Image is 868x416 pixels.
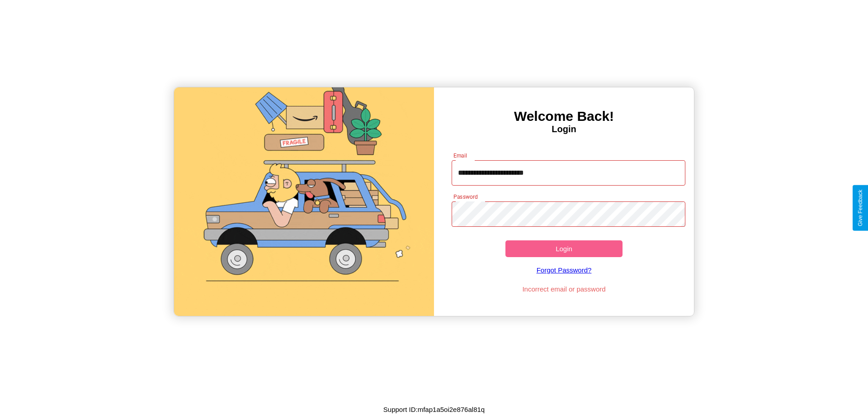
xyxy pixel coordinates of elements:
[453,152,467,159] label: Email
[505,240,623,257] button: Login
[383,403,485,416] p: Support ID: mfap1a5oi2e876al81q
[857,190,863,226] div: Give Feedback
[447,257,681,283] a: Forgot Password?
[174,87,434,316] img: gif
[434,109,694,124] h3: Welcome Back!
[434,124,694,134] h4: Login
[447,283,681,295] p: Incorrect email or password
[453,193,477,201] label: Password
